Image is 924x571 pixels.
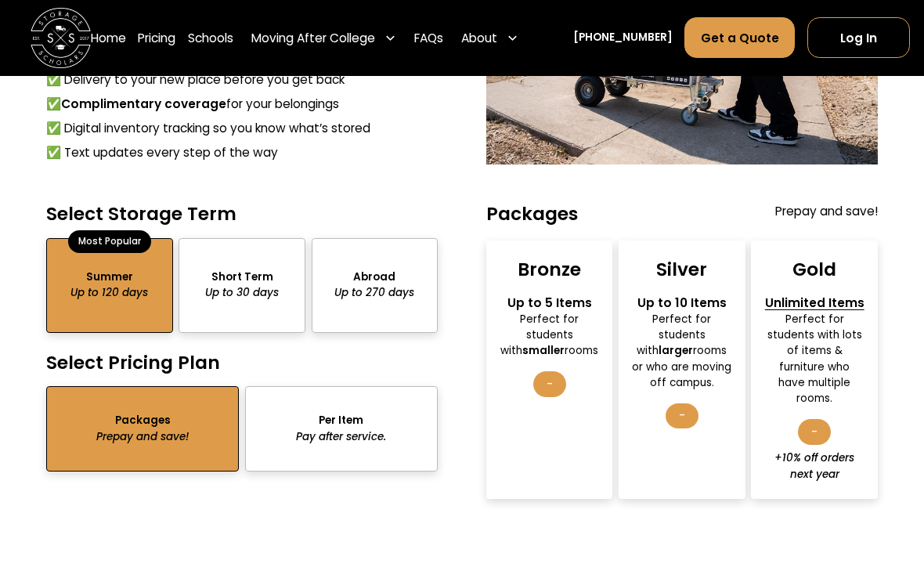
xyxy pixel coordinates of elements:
[775,202,878,226] div: Prepay and save!
[91,16,126,59] a: Home
[46,351,438,374] h4: Select Pricing Plan
[31,8,91,68] a: home
[46,143,438,161] li: ✅ Text updates every step of the way
[684,17,795,58] a: Get a Quote
[764,450,864,482] div: +10% off orders next year
[656,258,707,281] div: Silver
[138,16,175,59] a: Pricing
[251,29,375,47] div: Moving After College
[46,202,438,226] h4: Select Storage Term
[414,16,443,59] a: FAQs
[666,403,698,428] div: -
[31,8,91,68] img: Storage Scholars main logo
[807,17,910,58] a: Log In
[46,95,438,113] li: ✅ for your belongings
[68,230,151,253] div: Most Popular
[500,312,600,360] div: Perfect for students with rooms
[46,119,438,137] li: ✅ Digital inventory tracking so you know what’s stored
[456,16,525,59] div: About
[500,294,600,312] div: Up to 5 Items
[486,202,578,226] h4: Packages
[764,294,864,312] div: Unlimited Items
[46,70,438,89] li: ✅ Delivery to your new place before you get back
[533,371,566,396] div: -
[61,96,226,112] strong: Complimentary coverage
[522,343,565,358] strong: smaller
[764,312,864,407] div: Perfect for students with lots of items & furniture who have multiple rooms.
[245,16,402,59] div: Moving After College
[659,343,693,358] strong: larger
[792,258,836,281] div: Gold
[188,16,233,59] a: Schools
[573,30,673,45] a: [PHONE_NUMBER]
[632,312,732,391] div: Perfect for students with rooms or who are moving off campus.
[632,294,732,312] div: Up to 10 Items
[46,202,878,499] form: package-pricing
[461,29,497,47] div: About
[518,258,581,281] div: Bronze
[798,419,831,444] div: -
